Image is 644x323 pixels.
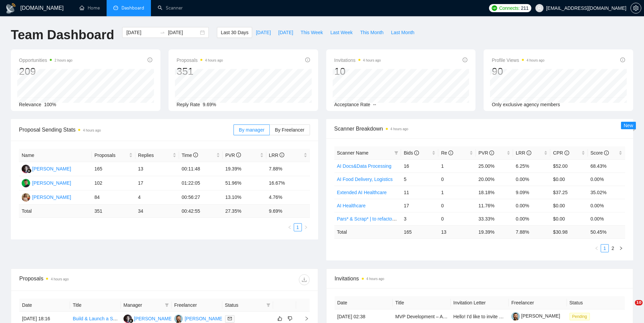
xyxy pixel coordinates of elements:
[499,4,519,12] span: Connects:
[620,57,625,62] span: info-circle
[550,186,587,199] td: $37.25
[174,315,183,323] img: VK
[476,199,513,212] td: 11.76%
[266,176,310,190] td: 16.67%
[304,225,308,229] span: right
[550,212,587,225] td: $0.00
[124,315,132,323] img: SS
[19,299,70,312] th: Date
[266,190,310,205] td: 4.76%
[387,27,418,38] button: Last Month
[225,153,241,158] span: PVR
[280,153,284,157] span: info-circle
[299,274,310,285] button: download
[32,165,71,172] div: [PERSON_NAME]
[337,163,392,169] a: AI Docs&Data Processing
[604,151,609,155] span: info-circle
[177,102,200,107] span: Reply Rate
[185,315,224,322] div: [PERSON_NAME]
[135,205,179,218] td: 34
[294,223,302,231] li: 1
[165,303,169,307] span: filter
[394,151,398,155] span: filter
[138,152,171,159] span: Replies
[334,56,381,64] span: Invitations
[373,102,376,107] span: --
[126,29,157,36] input: Start date
[121,299,172,312] th: Manager
[463,57,467,62] span: info-circle
[521,4,528,12] span: 211
[621,300,637,316] iframe: Intercom live chat
[476,186,513,199] td: 18.18%
[80,5,100,11] a: homeHome
[635,300,643,305] span: 10
[591,150,609,156] span: Score
[624,123,633,128] span: New
[337,177,393,182] a: AI Food Delivery, Logistics
[492,65,545,78] div: 90
[158,5,183,11] a: searchScanner
[22,166,71,171] a: SS[PERSON_NAME]
[135,162,179,176] td: 13
[337,216,400,222] a: Pars* & Scrap* | to refactoring
[299,316,309,321] span: right
[135,190,179,205] td: 4
[256,29,271,36] span: [DATE]
[476,225,513,238] td: 19.39 %
[567,296,625,309] th: Status
[266,205,310,218] td: 9.69 %
[363,59,381,62] time: 4 hours ago
[537,6,542,10] span: user
[438,186,475,199] td: 1
[476,212,513,225] td: 33.33%
[223,162,266,176] td: 19.39%
[294,224,302,231] a: 1
[193,153,198,157] span: info-circle
[297,27,327,38] button: This Week
[168,29,199,36] input: End date
[476,172,513,186] td: 20.00%
[588,186,625,199] td: 35.02%
[404,150,419,156] span: Bids
[223,190,266,205] td: 13.10%
[588,159,625,172] td: 68.43%
[19,205,92,218] td: Total
[22,165,30,173] img: SS
[19,102,41,107] span: Relevance
[228,317,232,321] span: mail
[22,180,71,185] a: MB[PERSON_NAME]
[609,245,617,252] a: 2
[513,199,550,212] td: 0.00%
[19,65,72,78] div: 209
[286,223,294,231] li: Previous Page
[492,5,497,11] img: upwork-logo.png
[516,150,531,156] span: LRR
[182,153,198,158] span: Time
[401,159,438,172] td: 16
[513,225,550,238] td: 7.88 %
[393,148,400,158] span: filter
[335,274,625,283] span: Invitations
[509,296,567,309] th: Freelancer
[334,124,625,133] span: Scanner Breakdown
[32,193,71,201] div: [PERSON_NAME]
[513,159,550,172] td: 6.25%
[302,223,310,231] button: right
[276,315,284,323] button: like
[223,205,266,218] td: 27.35 %
[124,316,173,321] a: SS[PERSON_NAME]
[22,194,71,200] a: AV[PERSON_NAME]
[266,303,270,307] span: filter
[438,172,475,186] td: 0
[564,151,569,155] span: info-circle
[92,149,135,162] th: Proposals
[19,56,72,64] span: Opportunities
[588,172,625,186] td: 0.00%
[113,5,118,10] span: dashboard
[631,5,641,11] span: setting
[265,300,272,310] span: filter
[550,199,587,212] td: $0.00
[337,190,387,195] a: Extended AI Healthcare
[129,318,133,323] img: gigradar-bm.png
